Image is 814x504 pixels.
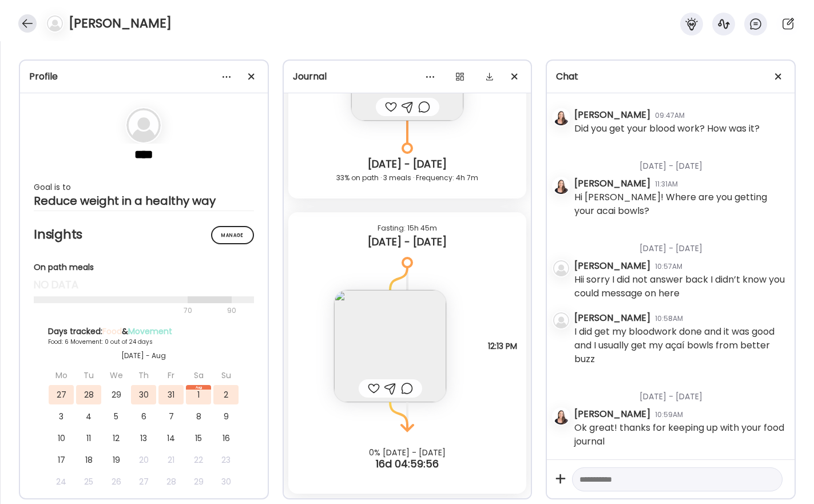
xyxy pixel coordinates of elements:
div: We [104,366,129,385]
div: 2 [213,385,239,404]
div: 20 [131,450,156,470]
div: 30 [213,472,239,491]
div: 16 [213,428,239,448]
div: 13 [131,428,156,448]
div: Fr [158,366,184,385]
div: Goal is to [34,180,254,194]
div: 31 [158,385,184,404]
div: Fasting: 15h 45m [297,221,518,235]
div: 27 [49,385,74,404]
div: Ok great! thanks for keeping up with your food journal [574,421,785,449]
img: bg-avatar-default.svg [126,108,161,142]
div: [PERSON_NAME] [574,108,650,122]
div: [DATE] - Aug [48,351,239,361]
div: [PERSON_NAME] [574,177,650,191]
div: 21 [158,450,184,470]
div: 9 [213,407,239,426]
div: [PERSON_NAME] [574,259,650,273]
div: 25 [76,472,101,491]
div: 10:58AM [655,313,683,324]
div: [DATE] - [DATE] [574,377,785,407]
div: 15 [186,428,211,448]
div: 28 [158,472,184,491]
div: 23 [213,450,239,470]
div: 70 [34,304,224,318]
div: 12 [104,428,129,448]
div: 26 [104,472,129,491]
div: 19 [104,450,129,470]
div: [DATE] - [DATE] [574,146,785,177]
h2: Insights [34,226,254,243]
div: 6 [131,407,156,426]
div: no data [34,278,254,292]
img: images%2F2D6Vi8nH4dgsHbaoddo2jwSMCJm2%2F4B69AqbhqcAC2RG8hyOp%2FpFFQ9bvF45HUE0vuufgo_240 [334,290,446,402]
div: 27 [131,472,156,491]
div: 16d 04:59:56 [284,457,531,471]
div: 90 [226,304,237,318]
h4: [PERSON_NAME] [69,14,172,33]
div: 09:47AM [655,110,685,121]
div: 22 [186,450,211,470]
div: Tu [76,366,101,385]
div: 10 [49,428,74,448]
div: Food: 6 Movement: 0 out of 24 days [48,338,239,346]
img: avatars%2F0E8GhkRAw3SaeOZx49PbL6V43DX2 [553,109,569,125]
div: 11 [76,428,101,448]
div: Chat [556,70,785,84]
div: 5 [104,407,129,426]
div: Reduce weight in a healthy way [34,194,254,208]
div: Th [131,366,156,385]
div: 11:31AM [655,179,678,189]
div: [DATE] - [DATE] [297,235,518,249]
div: 7 [158,407,184,426]
div: Mo [49,366,74,385]
div: On path meals [34,261,254,273]
div: Sa [186,366,211,385]
div: [DATE] - [DATE] [297,157,518,171]
div: [PERSON_NAME] [574,311,650,325]
div: 17 [49,450,74,470]
div: Manage [211,226,254,244]
div: 29 [104,385,129,404]
div: Hi [PERSON_NAME]! Where are you getting your acai bowls? [574,191,785,218]
div: [PERSON_NAME] [574,407,650,421]
div: I did get my bloodwork done and it was good and I usually get my açaí bowls from better buzz [574,325,785,366]
div: Hii sorry I did not answer back I didn’t know you could message on here [574,273,785,300]
div: Aug [186,385,211,390]
div: 18 [76,450,101,470]
img: bg-avatar-default.svg [47,15,63,31]
div: 24 [49,472,74,491]
span: Movement [128,326,172,337]
img: avatars%2F0E8GhkRAw3SaeOZx49PbL6V43DX2 [553,408,569,424]
div: 1 [186,385,211,404]
div: Journal [293,70,522,84]
span: Food [102,326,122,337]
div: 29 [186,472,211,491]
img: bg-avatar-default.svg [553,312,569,328]
div: [DATE] - [DATE] [574,229,785,259]
div: 10:59AM [655,410,683,420]
div: 30 [131,385,156,404]
span: 12:13 PM [488,341,517,351]
div: 8 [186,407,211,426]
div: 14 [158,428,184,448]
div: 4 [76,407,101,426]
img: bg-avatar-default.svg [553,260,569,276]
img: avatars%2F0E8GhkRAw3SaeOZx49PbL6V43DX2 [553,178,569,194]
div: 3 [49,407,74,426]
div: Profile [29,70,259,84]
div: Su [213,366,239,385]
div: 0% [DATE] - [DATE] [284,448,531,457]
div: 28 [76,385,101,404]
div: 33% on path · 3 meals · Frequency: 4h 7m [297,171,518,185]
div: Did you get your blood work? How was it? [574,122,760,136]
div: 10:57AM [655,261,682,272]
div: Days tracked: & [48,326,239,338]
